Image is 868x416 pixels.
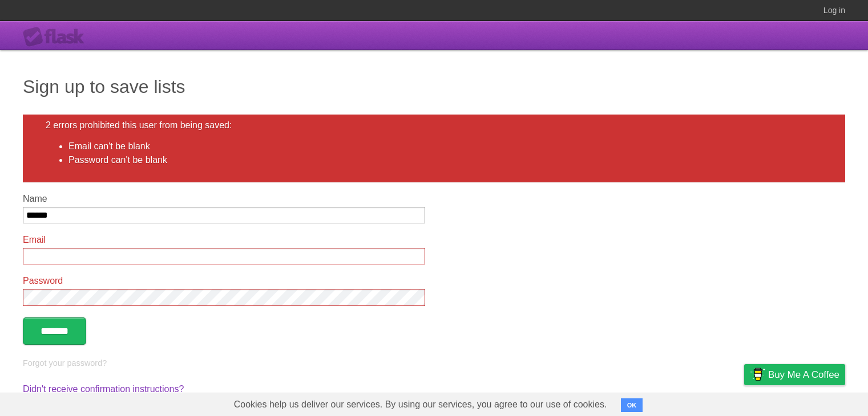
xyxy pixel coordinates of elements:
[768,365,839,385] span: Buy me a coffee
[750,365,765,384] img: Buy me a coffee
[23,194,425,204] label: Name
[68,140,822,153] li: Email can't be blank
[23,276,425,286] label: Password
[68,153,822,167] li: Password can't be blank
[23,27,91,47] div: Flask
[621,398,643,412] button: OK
[23,73,845,100] h1: Sign up to save lists
[23,235,425,245] label: Email
[223,393,619,416] span: Cookies help us deliver our services. By using our services, you agree to our use of cookies.
[23,358,107,368] a: Forgot your password?
[744,364,845,385] a: Buy me a coffee
[23,384,184,394] a: Didn't receive confirmation instructions?
[46,120,822,130] h2: 2 errors prohibited this user from being saved:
